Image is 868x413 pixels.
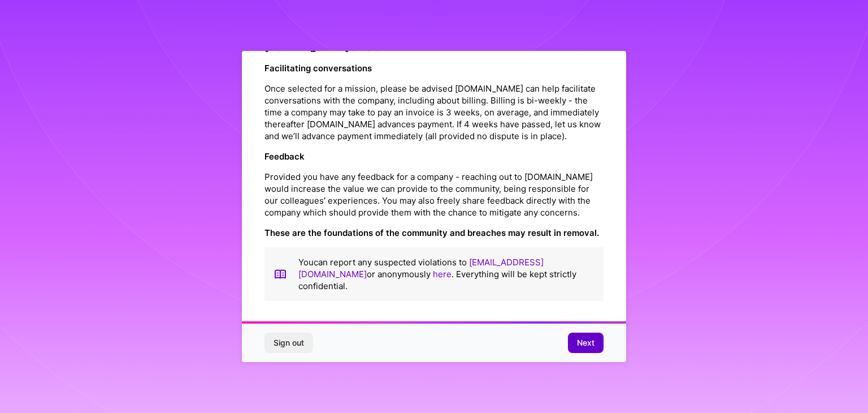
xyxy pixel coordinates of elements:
[264,151,305,162] strong: Feedback
[264,171,604,218] p: Provided you have any feedback for a company - reaching out to [DOMAIN_NAME] would increase the v...
[264,333,313,353] button: Sign out
[298,257,544,279] a: [EMAIL_ADDRESS][DOMAIN_NAME]
[264,227,599,238] strong: These are the foundations of the community and breaches may result in removal.
[274,337,304,349] span: Sign out
[298,256,594,292] p: You can report any suspected violations to or anonymously . Everything will be kept strictly conf...
[274,256,287,292] img: book icon
[264,83,604,142] p: Once selected for a mission, please be advised [DOMAIN_NAME] can help facilitate conversations wi...
[568,333,604,353] button: Next
[577,337,594,349] span: Next
[433,269,452,279] a: here
[264,63,372,74] strong: Facilitating conversations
